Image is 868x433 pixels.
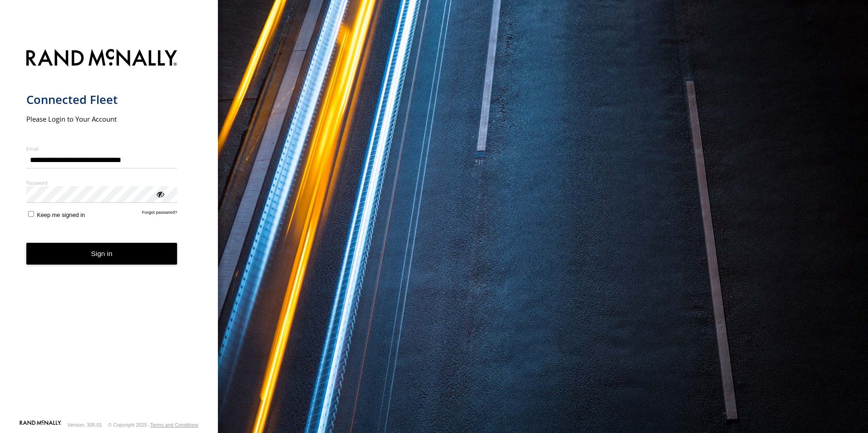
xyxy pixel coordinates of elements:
[68,422,102,428] div: Version: 305.01
[28,211,34,217] input: Keep me signed in
[26,47,178,70] img: Rand McNally
[108,422,198,428] div: © Copyright 2025 -
[26,92,178,107] h1: Connected Fleet
[26,114,178,123] h2: Please Login to Your Account
[26,145,178,152] label: Email
[142,210,178,218] a: Forgot password?
[155,189,164,198] div: ViewPassword
[26,179,178,186] label: Password
[20,420,61,429] a: Visit our Website
[37,212,85,218] span: Keep me signed in
[150,422,198,428] a: Terms and Conditions
[26,44,192,419] form: main
[26,243,178,265] button: Sign in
